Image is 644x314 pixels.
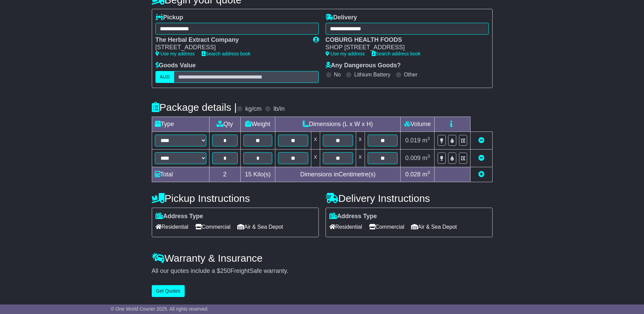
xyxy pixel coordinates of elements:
[209,117,240,132] td: Qty
[372,51,421,56] a: Search address book
[220,267,231,274] span: 250
[155,36,306,44] div: The Herbal Extract Company
[152,285,185,297] button: Get Quotes
[152,102,237,113] h4: Package details |
[326,51,365,56] a: Use my address
[427,170,430,175] sup: 3
[405,171,421,178] span: 0.028
[237,222,283,232] span: Air & Sea Depot
[155,62,196,69] label: Goods Value
[326,36,482,44] div: COBURG HEALTH FOODS
[155,51,195,56] a: Use my address
[326,193,493,204] h4: Delivery Instructions
[152,193,319,204] h4: Pickup Instructions
[275,117,401,132] td: Dimensions (L x W x H)
[329,213,377,220] label: Address Type
[405,155,421,161] span: 0.009
[152,167,209,182] td: Total
[404,71,418,78] label: Other
[326,44,482,51] div: SHOP [STREET_ADDRESS]
[329,222,362,232] span: Residential
[209,167,240,182] td: 2
[356,149,365,167] td: x
[422,171,430,178] span: m
[245,105,261,113] label: kg/cm
[202,51,251,56] a: Search address book
[369,222,404,232] span: Commercial
[405,137,421,144] span: 0.019
[240,117,275,132] td: Weight
[273,105,284,113] label: lb/in
[311,132,320,149] td: x
[155,222,188,232] span: Residential
[422,137,430,144] span: m
[478,171,484,178] a: Add new item
[422,155,430,161] span: m
[152,267,493,275] div: All our quotes include a $ FreightSafe warranty.
[275,167,401,182] td: Dimensions in Centimetre(s)
[478,155,484,161] a: Remove this item
[311,149,320,167] td: x
[427,154,430,159] sup: 3
[155,44,306,51] div: [STREET_ADDRESS]
[356,132,365,149] td: x
[155,14,183,21] label: Pickup
[326,62,401,69] label: Any Dangerous Goods?
[411,222,457,232] span: Air & Sea Depot
[155,71,174,83] label: AUD
[152,117,209,132] td: Type
[326,14,357,21] label: Delivery
[195,222,231,232] span: Commercial
[478,137,484,144] a: Remove this item
[354,71,390,78] label: Lithium Battery
[401,117,435,132] td: Volume
[427,136,430,141] sup: 3
[245,171,252,178] span: 15
[240,167,275,182] td: Kilo(s)
[111,306,209,312] span: © One World Courier 2025. All rights reserved.
[152,252,493,264] h4: Warranty & Insurance
[334,71,341,78] label: No
[155,213,203,220] label: Address Type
